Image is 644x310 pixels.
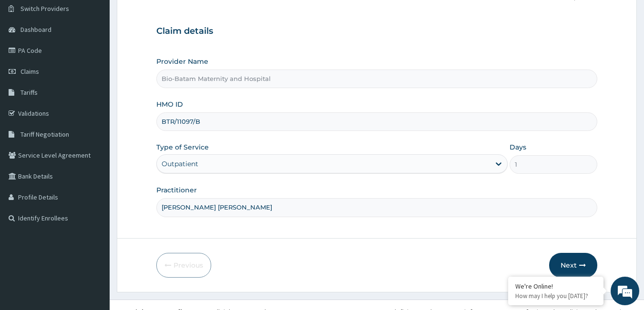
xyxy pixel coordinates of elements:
div: Minimize live chat window [156,5,179,28]
label: HMO ID [156,100,183,109]
span: Tariffs [20,88,38,97]
label: Type of Service [156,142,209,152]
textarea: Type your message and hit 'Enter' [5,208,182,241]
span: Dashboard [20,25,51,34]
span: Claims [20,67,39,76]
span: We're online! [55,94,132,190]
div: We're Online! [515,282,596,290]
span: Tariff Negotiation [20,130,69,139]
input: Enter HMO ID [156,112,598,131]
span: Switch Providers [20,4,69,13]
label: Provider Name [156,57,208,66]
div: Chat with us now [50,53,160,66]
label: Practitioner [156,185,197,195]
h3: Claim details [156,26,598,37]
button: Next [549,253,597,278]
img: d_794563401_company_1708531726252_794563401 [18,48,39,71]
button: Previous [156,253,211,278]
div: Outpatient [162,159,198,169]
p: How may I help you today? [515,292,596,300]
label: Days [510,142,526,152]
input: Enter Name [156,198,598,217]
